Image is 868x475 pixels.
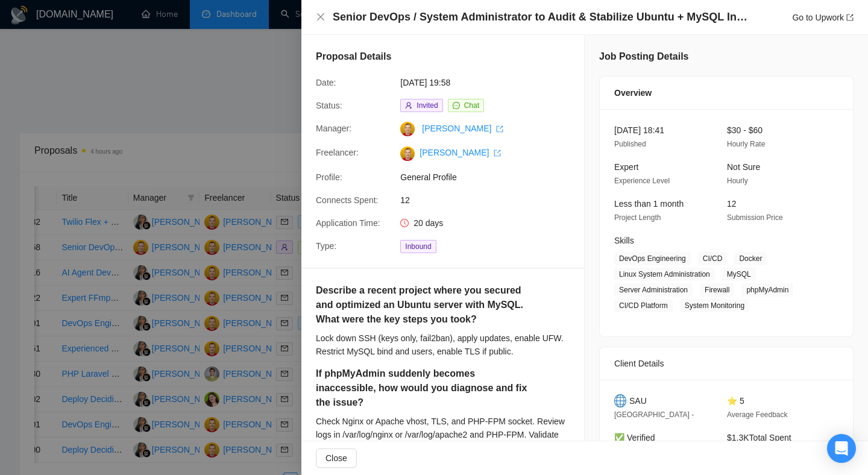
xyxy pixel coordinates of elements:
[414,218,443,228] span: 20 days
[722,268,756,281] span: MySQL
[316,49,391,64] h5: Proposal Details
[400,171,581,184] span: General Profile
[680,299,749,312] span: System Monitoring
[614,252,691,265] span: DevOps Engineering
[698,252,728,265] span: CI/CD
[316,101,342,110] span: Status:
[614,125,664,135] span: [DATE] 18:41
[700,283,734,297] span: Firewall
[614,86,652,99] span: Overview
[727,433,791,442] span: $1.3K Total Spent
[464,101,479,110] span: Chat
[325,451,347,465] span: Close
[453,102,460,109] span: message
[316,218,380,228] span: Application Time:
[614,283,693,297] span: Server Administration
[316,148,359,157] span: Freelancer:
[614,268,715,281] span: Linux System Administration
[400,76,581,89] span: [DATE] 19:58
[316,332,570,358] div: Lock down SSH (keys only, fail2ban), apply updates, enable UFW. Restrict MySQL bind and users, en...
[614,394,626,407] img: 🌐
[316,415,570,455] div: Check Nginx or Apache vhost, TLS, and PHP-FPM socket. Review logs in /var/log/nginx or /var/log/a...
[316,12,325,22] button: Close
[400,193,581,207] span: 12
[599,49,688,64] h5: Job Posting Details
[614,140,646,148] span: Published
[420,148,501,157] a: [PERSON_NAME] export
[727,177,748,185] span: Hourly
[316,78,336,87] span: Date:
[316,195,379,205] span: Connects Spent:
[741,283,793,297] span: phpMyAdmin
[316,283,532,327] h5: Describe a recent project where you secured and optimized an Ubuntu server with MySQL. What were ...
[316,241,336,251] span: Type:
[316,124,351,133] span: Manager:
[316,366,532,410] h5: If phpMyAdmin suddenly becomes inaccessible, how would you diagnose and fix the issue?
[405,102,412,109] span: user-add
[400,146,415,161] img: c1nK7DLtZZqOaQEU2aVFe194yEp7zuxlgyM-hPxanZ3TfI2xY68sAsj685H_Q0Dzp7
[614,236,634,245] span: Skills
[422,124,503,133] a: [PERSON_NAME] export
[400,240,436,253] span: Inbound
[629,394,647,407] span: SAU
[614,299,673,312] span: CI/CD Platform
[614,162,638,172] span: Expert
[316,172,342,182] span: Profile:
[417,101,438,110] span: Invited
[846,14,854,21] span: export
[400,219,409,227] span: clock-circle
[727,140,765,148] span: Hourly Rate
[727,162,760,172] span: Not Sure
[614,433,655,442] span: ✅ Verified
[333,10,749,25] h4: Senior DevOps / System Administrator to Audit & Stabilize Ubuntu + MySQL Infrastructure
[614,199,684,209] span: Less than 1 month
[792,13,854,22] a: Go to Upworkexport
[316,12,325,22] span: close
[727,199,737,209] span: 12
[827,434,856,463] div: Open Intercom Messenger
[614,411,694,419] span: [GEOGRAPHIC_DATA] -
[727,125,763,135] span: $30 - $60
[727,411,788,419] span: Average Feedback
[614,177,670,185] span: Experience Level
[496,125,503,133] span: export
[727,213,783,222] span: Submission Price
[494,149,501,157] span: export
[727,396,744,406] span: ⭐ 5
[734,252,767,265] span: Docker
[614,347,838,380] div: Client Details
[316,448,357,468] button: Close
[614,213,661,222] span: Project Length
